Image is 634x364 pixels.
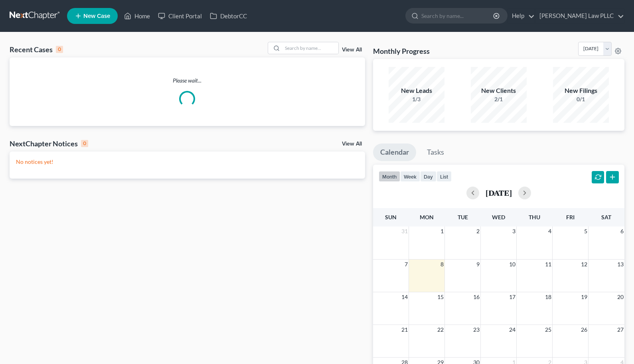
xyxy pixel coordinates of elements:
[282,42,338,54] input: Search by name...
[10,45,63,54] div: Recent Cases
[440,226,444,236] span: 1
[154,9,206,23] a: Client Portal
[420,171,436,182] button: day
[421,8,494,23] input: Search by name...
[547,226,552,236] span: 4
[580,325,588,334] span: 26
[385,214,397,220] span: Sun
[616,325,624,334] span: 27
[373,144,416,161] a: Calendar
[206,9,251,23] a: DebtorCC
[373,46,430,56] h3: Monthly Progress
[436,171,452,182] button: list
[400,171,420,182] button: week
[81,140,88,147] div: 0
[472,292,480,302] span: 16
[553,86,609,95] div: New Filings
[508,292,516,302] span: 17
[529,214,540,220] span: Thu
[471,95,527,103] div: 2/1
[458,214,468,220] span: Tue
[476,260,480,269] span: 9
[553,95,609,103] div: 0/1
[580,260,588,269] span: 12
[56,46,63,53] div: 0
[342,47,362,53] a: View All
[436,325,444,334] span: 22
[616,292,624,302] span: 20
[544,325,552,334] span: 25
[472,325,480,334] span: 23
[580,292,588,302] span: 19
[10,139,88,148] div: NextChapter Notices
[508,260,516,269] span: 10
[10,77,365,85] p: Please wait...
[583,226,588,236] span: 5
[401,292,409,302] span: 14
[16,158,359,166] p: No notices yet!
[420,214,434,220] span: Mon
[401,325,409,334] span: 21
[566,214,575,220] span: Fri
[379,171,400,182] button: month
[420,144,451,161] a: Tasks
[476,226,480,236] span: 2
[508,9,535,23] a: Help
[512,226,516,236] span: 3
[342,141,362,147] a: View All
[620,226,624,236] span: 6
[404,260,409,269] span: 7
[492,214,505,220] span: Wed
[389,86,444,95] div: New Leads
[440,260,444,269] span: 8
[508,325,516,334] span: 24
[83,13,110,19] span: New Case
[471,86,527,95] div: New Clients
[535,9,624,23] a: [PERSON_NAME] Law PLLC
[436,292,444,302] span: 15
[601,214,611,220] span: Sat
[401,226,409,236] span: 31
[544,292,552,302] span: 18
[120,9,154,23] a: Home
[486,189,512,197] h2: [DATE]
[389,95,444,103] div: 1/3
[544,260,552,269] span: 11
[616,260,624,269] span: 13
